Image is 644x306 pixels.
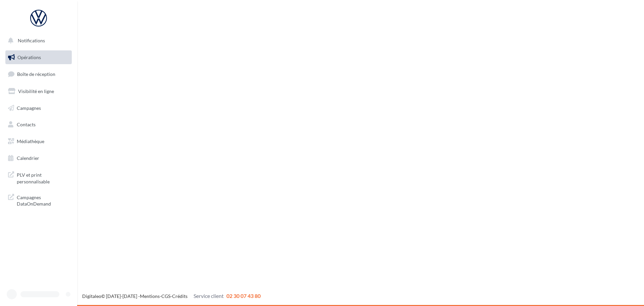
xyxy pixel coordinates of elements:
a: Mentions [140,293,160,299]
span: 02 30 07 43 80 [226,293,261,299]
span: Calendrier [17,155,39,161]
span: © [DATE]-[DATE] - - - [82,293,261,299]
a: Calendrier [4,151,73,165]
span: Opérations [17,54,41,60]
span: Contacts [17,122,36,127]
span: Médiathèque [17,138,44,144]
a: Contacts [4,118,73,132]
span: Visibilité en ligne [18,88,54,94]
a: Digitaleo [82,293,101,299]
a: PLV et print personnalisable [4,168,73,187]
span: Campagnes DataOnDemand [17,193,69,207]
a: Médiathèque [4,134,73,148]
a: Opérations [4,50,73,64]
a: Crédits [172,293,187,299]
span: PLV et print personnalisable [17,170,69,185]
button: Notifications [4,34,70,48]
a: Visibilité en ligne [4,84,73,98]
span: Campagnes [17,105,41,111]
a: Campagnes DataOnDemand [4,190,73,210]
span: Service client [194,293,224,299]
span: Boîte de réception [17,71,55,77]
span: Notifications [18,38,45,43]
a: Boîte de réception [4,67,73,81]
a: Campagnes [4,101,73,115]
a: CGS [161,293,170,299]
